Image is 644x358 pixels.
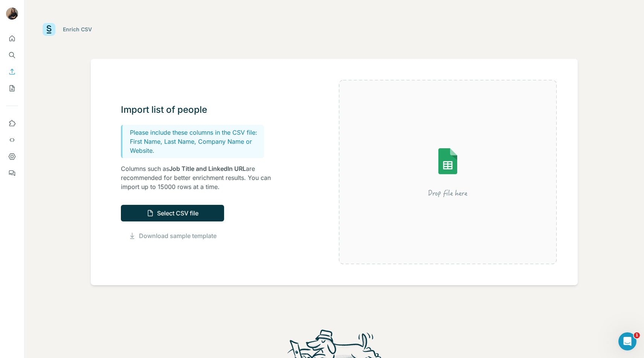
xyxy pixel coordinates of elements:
div: Enrich CSV [63,26,92,33]
img: Avatar [6,8,18,20]
button: Select CSV file [121,205,224,221]
img: Surfe Illustration - Drop file here or select below [380,127,516,217]
button: Download sample template [121,231,224,240]
p: Please include these columns in the CSV file: [130,128,261,137]
button: My lists [6,81,18,95]
h3: Import list of people [121,104,272,116]
span: Job Title and LinkedIn URL [169,165,246,172]
button: Feedback [6,166,18,180]
button: Use Surfe API [6,133,18,147]
button: Search [6,48,18,62]
button: Dashboard [6,150,18,163]
p: First Name, Last Name, Company Name or Website. [130,137,261,155]
button: Use Surfe on LinkedIn [6,117,18,130]
img: Surfe Logo [43,23,55,36]
p: Columns such as are recommended for better enrichment results. You can import up to 15000 rows at... [121,164,272,191]
a: Download sample template [139,231,217,240]
button: Quick start [6,32,18,45]
button: Enrich CSV [6,65,18,78]
span: 1 [634,332,640,338]
iframe: Intercom live chat [618,332,636,350]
